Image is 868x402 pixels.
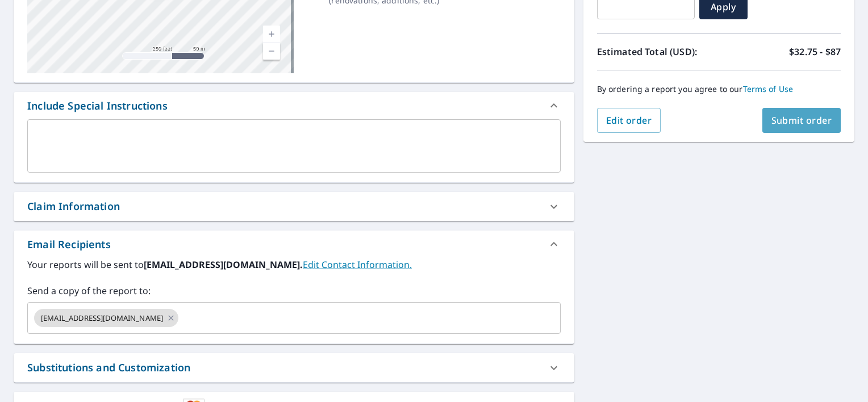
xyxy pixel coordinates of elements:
[263,43,280,60] a: Current Level 17, Zoom Out
[762,108,841,133] button: Submit order
[789,45,841,58] p: $32.75 - $87
[27,237,111,252] div: Email Recipients
[34,309,178,327] div: [EMAIL_ADDRESS][DOMAIN_NAME]
[14,92,574,119] div: Include Special Instructions
[144,258,303,271] b: [EMAIL_ADDRESS][DOMAIN_NAME].
[597,45,719,58] p: Estimated Total (USD):
[303,258,412,271] a: EditContactInfo
[27,284,561,298] label: Send a copy of the report to:
[606,114,652,127] span: Edit order
[708,1,738,13] span: Apply
[27,258,561,271] label: Your reports will be sent to
[597,108,661,133] button: Edit order
[597,84,841,94] p: By ordering a report you agree to our
[14,231,574,258] div: Email Recipients
[27,360,190,375] div: Substitutions and Customization
[14,192,574,221] div: Claim Information
[27,98,168,114] div: Include Special Instructions
[34,313,170,324] span: [EMAIL_ADDRESS][DOMAIN_NAME]
[771,114,832,127] span: Submit order
[27,199,120,214] div: Claim Information
[263,26,280,43] a: Current Level 17, Zoom In
[14,353,574,382] div: Substitutions and Customization
[743,83,794,94] a: Terms of Use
